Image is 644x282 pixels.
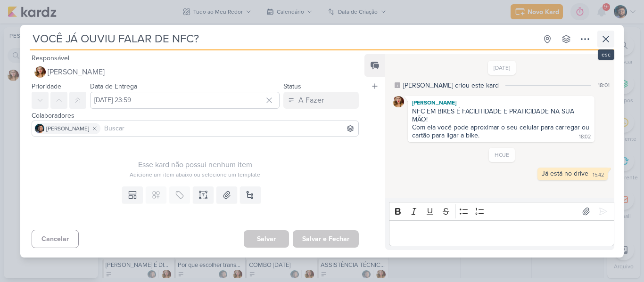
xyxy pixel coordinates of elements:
button: [PERSON_NAME] [32,64,359,81]
div: [PERSON_NAME] [410,98,593,107]
div: 18:01 [598,81,610,89]
img: Thaís Leite [34,66,46,78]
label: Data de Entrega [90,82,137,90]
div: 18:02 [579,133,591,141]
label: Prioridade [32,82,61,90]
div: Adicione um item abaixo ou selecione um template [32,170,359,179]
span: [PERSON_NAME] [48,66,105,78]
div: Editor editing area: main [389,220,614,246]
img: Thaís Leite [393,96,404,107]
button: Cancelar [32,230,79,248]
div: NFC EM BIKES É FACILITIDADE E PRATICIDADE NA SUA MÃO! [412,107,590,123]
input: Buscar [102,123,356,134]
button: A Fazer [283,92,359,109]
label: Responsável [32,54,69,62]
div: 15:42 [593,171,604,179]
div: Editor toolbar [389,202,614,220]
input: Select a date [90,92,280,109]
input: Kard Sem Título [30,31,537,48]
span: [PERSON_NAME] [46,124,89,133]
div: Colaboradores [32,111,359,121]
label: Status [283,82,301,90]
div: [PERSON_NAME] criou este kard [403,81,499,90]
div: Esse kard não possui nenhum item [32,159,359,170]
div: A Fazer [298,95,324,106]
img: Eduardo Pinheiro [35,124,44,133]
div: esc [598,49,614,60]
div: Com ela você pode aproximar o seu celular para carregar ou cartão para ligar a bike. [412,123,591,139]
div: Já está no drive [542,169,588,177]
